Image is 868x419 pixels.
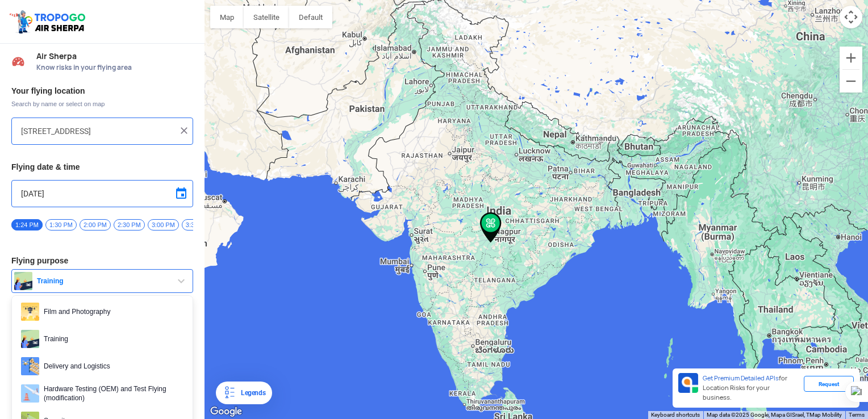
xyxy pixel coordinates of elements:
[11,269,193,293] button: Training
[148,219,179,231] span: 3:00 PM
[11,87,193,95] h3: Your flying location
[210,6,244,28] button: Show street map
[178,125,190,136] img: ic_close.png
[21,357,39,375] img: delivery.png
[707,412,842,418] span: Map data ©2025 Google, Mapa GISrael, TMap Mobility
[182,219,213,231] span: 3:30 PM
[651,411,700,419] button: Keyboard shortcuts
[11,163,193,171] h3: Flying date & time
[11,99,193,108] span: Search by name or select on map
[114,219,145,231] span: 2:30 PM
[21,384,39,403] img: ic_hardwaretesting.png
[39,303,183,321] span: Film and Photography
[21,303,39,321] img: film.png
[21,187,183,200] input: Select Date
[840,47,862,69] button: Zoom in
[678,373,698,393] img: Premium APIs
[21,124,175,138] input: Search your flying location
[840,70,862,93] button: Zoom out
[39,357,183,375] span: Delivery and Logistics
[32,276,174,286] span: Training
[11,257,193,265] h3: Flying purpose
[36,52,193,61] span: Air Sherpa
[223,386,236,400] img: Legends
[21,330,39,348] img: training.png
[39,330,183,348] span: Training
[236,386,265,400] div: Legends
[698,373,804,403] div: for Location Risks for your business.
[703,374,779,382] span: Get Premium Detailed APIs
[14,272,32,290] img: training.png
[36,63,193,72] span: Know risks in your flying area
[849,412,865,418] a: Terms
[80,219,111,231] span: 2:00 PM
[11,219,43,231] span: 1:24 PM
[840,6,862,28] button: Map camera controls
[39,384,183,403] span: Hardware Testing (OEM) and Test Flying (modification)
[11,55,25,68] img: Risk Scores
[244,6,289,28] button: Show satellite imagery
[45,219,77,231] span: 1:30 PM
[207,404,245,419] a: Open this area in Google Maps (opens a new window)
[207,404,245,419] img: Google
[804,376,854,392] div: Request
[9,9,89,35] img: ic_tgdronemaps.svg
